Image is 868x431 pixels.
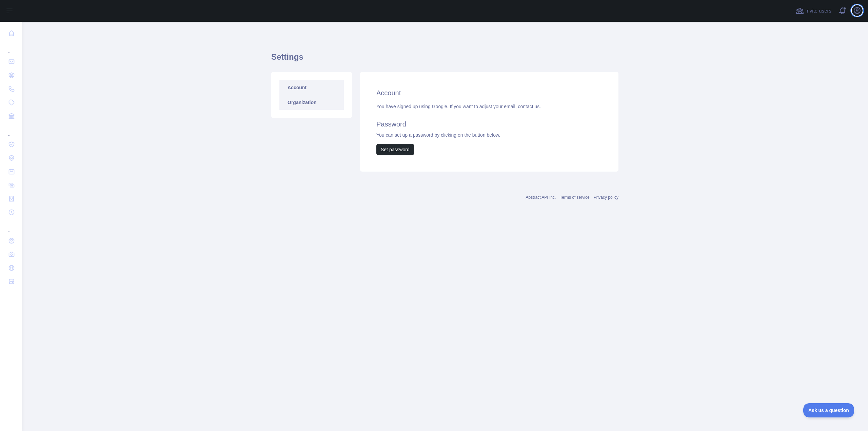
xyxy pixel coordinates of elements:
[560,195,589,200] a: Terms of service
[805,7,831,15] span: Invite users
[5,41,16,54] div: ...
[376,119,602,129] h2: Password
[518,104,541,109] a: contact us.
[279,80,344,95] a: Account
[376,88,602,98] h2: Account
[376,144,414,155] button: Set password
[594,195,618,200] a: Privacy policy
[5,123,16,137] div: ...
[271,52,618,68] h1: Settings
[5,220,16,233] div: ...
[794,5,833,16] button: Invite users
[526,195,556,200] a: Abstract API Inc.
[279,95,344,110] a: Organization
[376,103,602,155] div: You have signed up using Google. If you want to adjust your email, You can set up a password by c...
[803,403,854,417] iframe: Toggle Customer Support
